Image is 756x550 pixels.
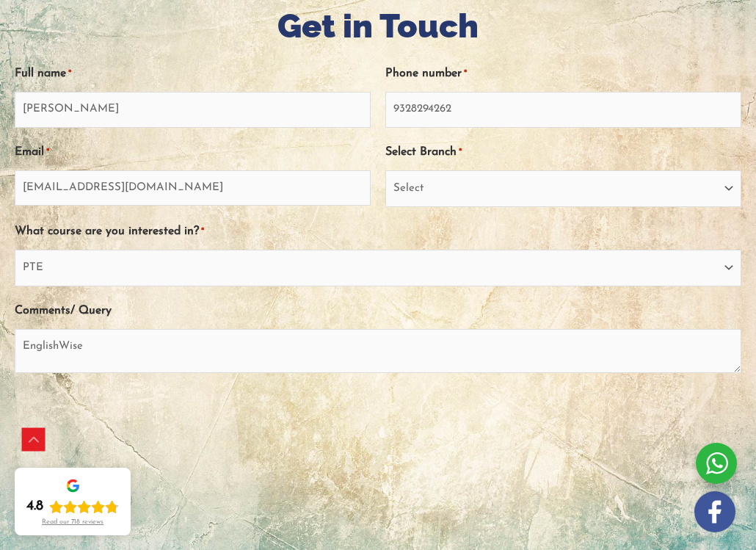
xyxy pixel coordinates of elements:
[15,62,71,86] label: Full name
[15,394,238,452] iframe: reCAPTCHA
[385,140,462,164] label: Select Branch
[15,299,112,323] label: Comments/ Query
[694,491,735,532] img: white-facebook.png
[26,498,43,515] div: 4.8
[15,220,204,244] label: What course are you interested in?
[385,62,467,86] label: Phone number
[26,498,119,515] div: Rating: 4.8 out of 5
[42,518,103,527] div: Read our 718 reviews
[15,140,49,164] label: Email
[15,3,741,49] h1: Get in Touch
